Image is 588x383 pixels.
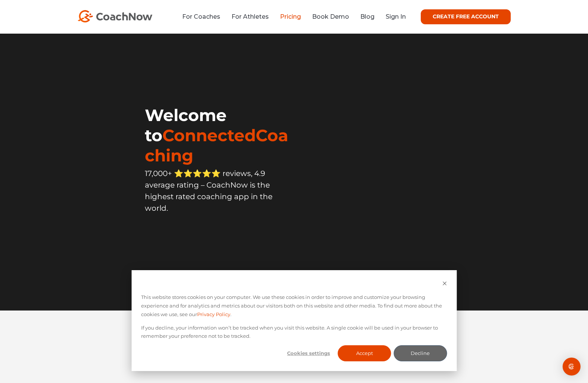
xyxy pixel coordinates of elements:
a: Pricing [280,13,301,20]
a: Sign In [386,13,406,20]
button: Decline [393,345,447,361]
p: This website stores cookies on your computer. We use these cookies in order to improve and custom... [141,293,447,318]
button: Dismiss cookie banner [442,280,447,288]
iframe: Embedded CTA [145,230,294,253]
span: ConnectedCoaching [145,125,288,166]
a: For Coaches [182,13,220,20]
a: Book Demo [312,13,349,20]
div: Cookie banner [131,270,457,371]
a: Blog [360,13,374,20]
div: Open Intercom Messenger [563,358,581,376]
a: CREATE FREE ACCOUNT [421,9,511,24]
button: Accept [338,345,391,361]
a: For Athletes [231,13,269,20]
a: Privacy Policy [197,310,230,319]
p: If you decline, your information won’t be tracked when you visit this website. A single cookie wi... [141,324,447,341]
span: 17,000+ ⭐️⭐️⭐️⭐️⭐️ reviews, 4.9 average rating – CoachNow is the highest rated coaching app in th... [145,169,273,213]
img: CoachNow Logo [78,10,152,22]
button: Cookies settings [282,345,335,361]
h1: Welcome to [145,105,294,166]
